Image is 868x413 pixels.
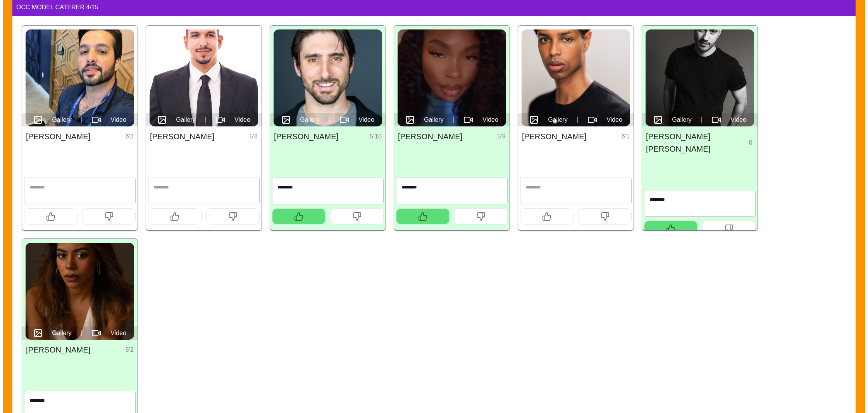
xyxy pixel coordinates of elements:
span: Video [234,115,250,124]
img: Paulo Jardim [26,29,134,126]
span: | [81,328,83,338]
p: 6 ' [749,138,754,147]
p: 5 ' 9 [498,132,506,141]
span: Gallery [548,115,568,124]
img: Ahmed Mohamed [522,29,630,126]
img: Rocky Perez [26,243,134,340]
span: Gallery [52,115,72,124]
h6: [PERSON_NAME] [522,130,586,143]
p: 6 ' 3 [126,132,134,141]
span: | [81,115,83,124]
span: Gallery [424,115,444,124]
p: 5 ' 8 [250,132,258,141]
h6: [PERSON_NAME] [26,344,90,356]
span: Gallery [300,115,320,124]
h6: [PERSON_NAME] [398,130,462,143]
h6: [PERSON_NAME] [PERSON_NAME] [646,130,749,155]
p: 5 ' 10 [370,132,382,141]
span: | [701,115,703,124]
p: 6 ' 1 [622,132,630,141]
img: Carlos Peralta [150,29,258,126]
span: Gallery [52,328,72,338]
span: Gallery [672,115,692,124]
img: Dario Ladani Sanchez [646,29,754,126]
span: Gallery [176,115,196,124]
span: Video [358,115,374,124]
span: Video [110,115,126,124]
span: Video [110,328,126,338]
span: | [205,115,207,124]
span: Video [606,115,622,124]
span: Video [482,115,498,124]
h6: [PERSON_NAME] [274,130,338,143]
h6: [PERSON_NAME] [150,130,214,143]
h6: [PERSON_NAME] [26,130,90,143]
p: 5 ' 2 [126,345,134,354]
span: | [453,115,455,124]
span: | [577,115,579,124]
img: Laurence Gonzalez [274,29,382,126]
span: Video [730,115,746,124]
img: Tiffany Chanel [398,29,506,126]
span: | [329,115,331,124]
